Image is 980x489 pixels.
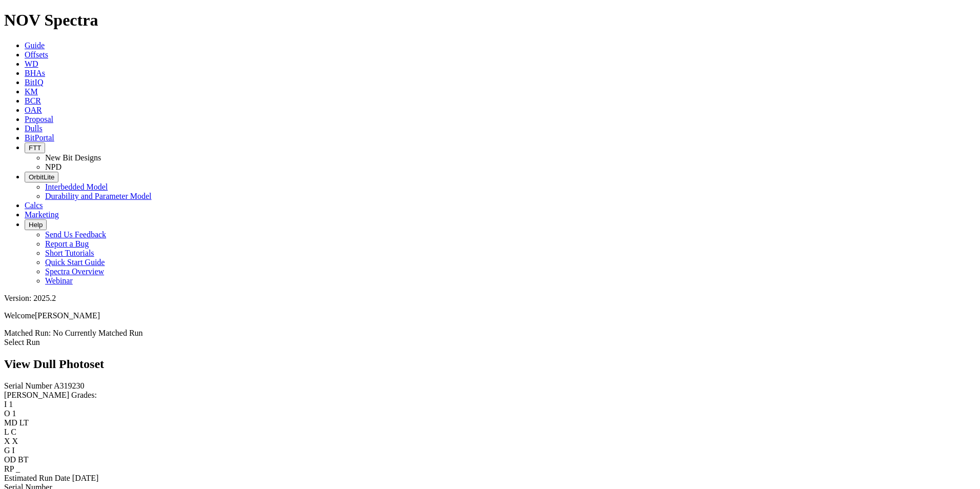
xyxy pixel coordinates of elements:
[25,219,47,230] button: Help
[45,153,101,162] a: New Bit Designs
[45,249,94,257] a: Short Tutorials
[4,311,976,320] p: Welcome
[4,427,9,436] label: L
[72,474,99,482] span: [DATE]
[29,173,54,181] span: OrbitLite
[9,400,13,409] span: 1
[19,418,29,427] span: LT
[25,78,43,87] a: BitIQ
[11,427,16,436] span: C
[12,409,16,418] span: 1
[45,258,105,267] a: Quick Start Guide
[18,455,28,464] span: BT
[25,96,41,105] a: BCR
[25,106,42,114] a: OAR
[54,381,85,390] span: A319230
[4,357,976,371] h2: View Dull Photoset
[29,144,41,152] span: FTT
[25,210,59,219] a: Marketing
[25,69,45,77] a: BHAs
[4,391,976,400] div: [PERSON_NAME] Grades:
[25,41,45,50] a: Guide
[4,11,976,30] h1: NOV Spectra
[4,329,51,337] span: Matched Run:
[25,50,48,59] a: Offsets
[4,446,10,455] label: G
[45,230,106,239] a: Send Us Feedback
[4,418,17,427] label: MD
[4,294,976,303] div: Version: 2025.2
[25,115,53,124] a: Proposal
[25,201,43,210] a: Calcs
[45,267,104,276] a: Spectra Overview
[4,464,14,473] label: RP
[4,474,70,482] label: Estimated Run Date
[25,59,38,68] a: WD
[45,239,89,248] a: Report a Bug
[12,446,15,455] span: I
[53,329,143,337] span: No Currently Matched Run
[25,124,43,133] a: Dulls
[45,162,62,171] a: NPD
[4,455,16,464] label: OD
[16,464,20,473] span: _
[25,87,38,96] a: KM
[4,381,52,390] label: Serial Number
[4,338,40,347] a: Select Run
[29,221,43,229] span: Help
[45,276,73,285] a: Webinar
[4,437,10,445] label: X
[45,192,152,200] a: Durability and Parameter Model
[25,133,54,142] a: BitPortal
[25,172,58,182] button: OrbitLite
[25,142,45,153] button: FTT
[35,311,100,320] span: [PERSON_NAME]
[4,409,10,418] label: O
[12,437,18,445] span: X
[45,182,108,191] a: Interbedded Model
[4,400,7,409] label: I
